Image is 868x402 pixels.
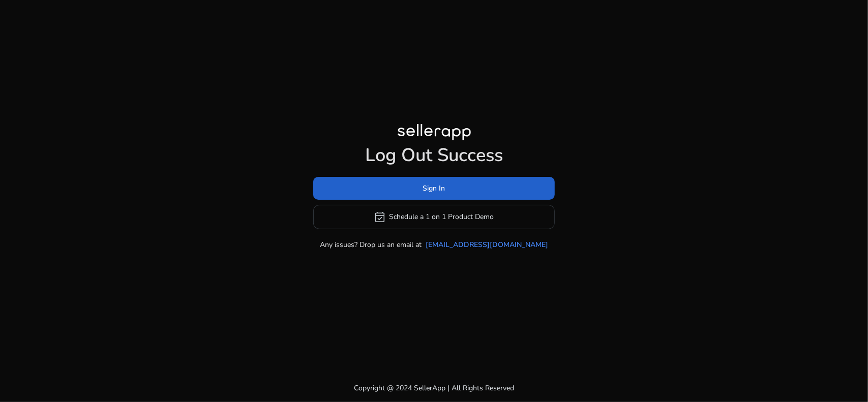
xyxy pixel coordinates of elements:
[313,177,555,200] button: Sign In
[313,144,555,166] h1: Log Out Success
[320,239,422,250] p: Any issues? Drop us an email at
[426,239,548,250] a: [EMAIL_ADDRESS][DOMAIN_NAME]
[423,183,445,194] span: Sign In
[374,211,386,223] span: event_available
[313,205,555,229] button: event_availableSchedule a 1 on 1 Product Demo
